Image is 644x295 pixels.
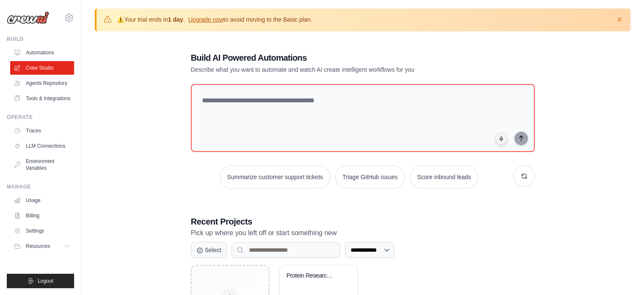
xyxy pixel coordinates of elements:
span: Resources [26,243,50,250]
a: LLM Connections [10,139,74,153]
div: Protein Research & Inhibitor Discovery Pipeline [287,272,338,280]
a: Agents Repository [10,76,74,90]
a: Tools & Integrations [10,92,74,105]
span: Logout [38,278,53,284]
button: Select [191,242,227,258]
button: Summarize customer support tickets [220,166,330,188]
p: Your trial ends in . to avoid moving to the Basic plan. [117,15,312,24]
strong: ⚠️ [117,16,124,23]
button: Score inbound leads [410,166,478,188]
p: Pick up where you left off or start something new [191,228,535,239]
button: Click to speak your automation idea [495,132,508,145]
a: Crew Studio [10,61,74,75]
a: Settings [10,224,74,238]
div: Manage [7,183,74,190]
div: Build [7,36,74,42]
button: Resources [10,239,74,253]
h1: Build AI Powered Automations [191,52,475,64]
button: Triage GitHub issues [335,166,405,188]
button: Get new suggestions [514,166,535,187]
a: Automations [10,46,74,59]
a: Traces [10,124,74,138]
a: Billing [10,209,74,222]
p: Describe what you want to automate and watch AI create intelligent workflows for you [191,65,475,74]
img: Logo [7,11,49,24]
strong: 1 day [168,16,183,23]
a: Upgrade now [188,16,223,23]
h3: Recent Projects [191,216,535,228]
button: Logout [7,274,74,288]
a: Environment Variables [10,155,74,175]
a: Usage [10,194,74,207]
div: Operate [7,114,74,121]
